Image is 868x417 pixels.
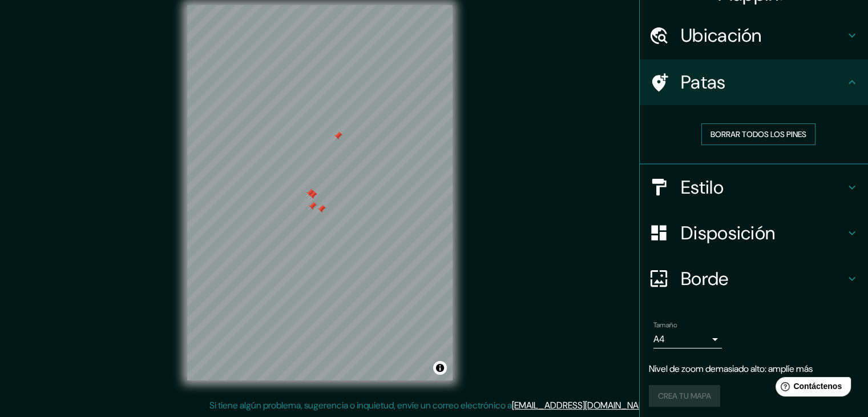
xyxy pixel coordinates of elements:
font: Si tiene algún problema, sugerencia o inquietud, envíe un correo electrónico a [209,399,512,411]
font: Tamaño [653,320,677,330]
font: Ubicación [681,23,762,47]
div: Estilo [640,165,868,210]
font: Borde [681,267,729,291]
button: Borrar todos los pines [701,123,815,145]
font: Disposición [681,221,775,245]
button: Activar o desactivar atribución [433,361,447,375]
div: Borde [640,256,868,302]
canvas: Mapa [187,5,453,380]
iframe: Lanzador de widgets de ayuda [766,372,855,404]
font: Nivel de zoom demasiado alto: amplíe más [649,363,813,375]
div: Disposición [640,210,868,256]
div: Patas [640,59,868,105]
div: A4 [653,330,722,348]
font: A4 [653,333,665,345]
div: Ubicación [640,13,868,58]
a: [EMAIL_ADDRESS][DOMAIN_NAME] [512,399,653,411]
font: Borrar todos los pines [710,129,806,139]
font: Patas [681,70,726,94]
font: Estilo [681,175,724,199]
